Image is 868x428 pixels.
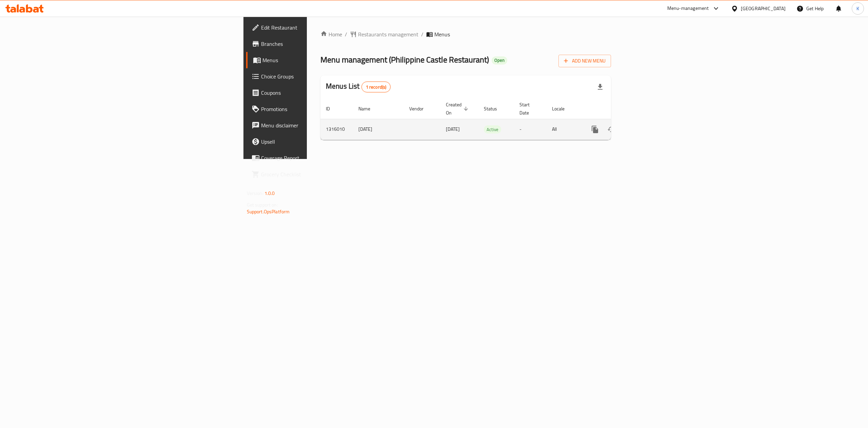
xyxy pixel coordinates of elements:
[358,105,379,113] span: Name
[519,101,538,117] span: Start Date
[261,40,383,48] span: Branches
[320,30,611,38] nav: breadcrumb
[587,121,603,138] button: more
[446,101,470,117] span: Created On
[246,85,389,101] a: Coupons
[246,133,389,150] a: Upsell
[246,166,389,182] a: Grocery Checklist
[667,4,709,13] div: Menu-management
[261,72,383,81] span: Choice Groups
[856,5,859,12] span: K
[261,23,383,32] span: Edit Restaurant
[558,55,611,67] button: Add New Menu
[592,79,608,95] div: Export file
[409,105,432,113] span: Vendor
[326,105,339,113] span: ID
[361,82,391,92] div: Total records count
[246,36,389,52] a: Branches
[434,30,450,38] span: Menus
[262,56,383,64] span: Menus
[581,99,657,119] th: Actions
[362,84,391,90] span: 1 record(s)
[247,207,290,216] a: Support.OpsPlatform
[446,125,460,133] span: [DATE]
[247,200,278,209] span: Get support on:
[246,117,389,133] a: Menu disclaimer
[514,119,547,140] td: -
[492,56,507,65] div: Open
[261,138,383,146] span: Upsell
[246,150,389,166] a: Coverage Report
[564,57,606,65] span: Add New Menu
[246,52,389,68] a: Menus
[261,89,383,97] span: Coupons
[484,126,501,133] span: Active
[320,99,657,140] table: enhanced table
[261,105,383,113] span: Promotions
[484,105,506,113] span: Status
[326,81,391,92] h2: Menus List
[552,105,573,113] span: Locale
[741,5,786,12] div: [GEOGRAPHIC_DATA]
[492,57,507,63] span: Open
[421,30,423,38] li: /
[247,189,263,198] span: Version:
[264,189,275,198] span: 1.0.0
[547,119,581,140] td: All
[261,154,383,162] span: Coverage Report
[261,170,383,178] span: Grocery Checklist
[246,19,389,36] a: Edit Restaurant
[246,101,389,117] a: Promotions
[261,121,383,129] span: Menu disclaimer
[320,52,489,67] span: Menu management ( Philippine Castle Restaurant )
[246,68,389,85] a: Choice Groups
